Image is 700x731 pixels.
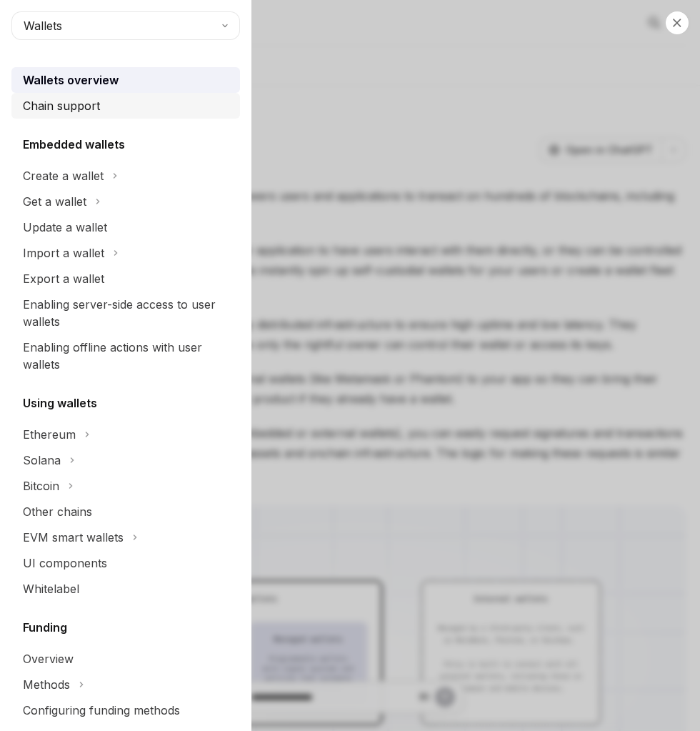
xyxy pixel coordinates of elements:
[23,452,61,469] div: Solana
[11,422,240,447] button: Toggle Ethereum section
[23,167,104,184] div: Create a wallet
[23,529,124,546] div: EVM smart wallets
[24,17,62,34] span: Wallets
[23,702,180,719] div: Configuring funding methods
[23,270,104,287] div: Export a wallet
[11,334,240,377] a: Enabling offline actions with user wallets
[23,580,79,597] div: Whitelabel
[23,219,107,236] div: Update a wallet
[23,193,86,210] div: Get a wallet
[23,339,231,373] div: Enabling offline actions with user wallets
[23,477,59,494] div: Bitcoin
[23,71,119,89] div: Wallets overview
[23,555,107,572] div: UI components
[11,163,240,189] button: Toggle Create a wallet section
[11,447,240,473] button: Toggle Solana section
[23,97,100,114] div: Chain support
[11,697,240,723] a: Configuring funding methods
[23,619,67,636] h5: Funding
[11,499,240,524] a: Other chains
[11,214,240,240] a: Update a wallet
[11,672,240,697] button: Toggle Methods section
[11,93,240,119] a: Chain support
[23,394,97,412] h5: Using wallets
[23,244,104,262] div: Import a wallet
[23,676,70,693] div: Methods
[11,473,240,499] button: Toggle Bitcoin section
[23,296,231,330] div: Enabling server-side access to user wallets
[11,292,240,334] a: Enabling server-side access to user wallets
[11,67,240,93] a: Wallets overview
[23,503,92,520] div: Other chains
[11,11,240,40] button: Wallets
[11,550,240,576] a: UI components
[23,650,74,667] div: Overview
[11,576,240,602] a: Whitelabel
[11,189,240,214] button: Toggle Get a wallet section
[11,524,240,550] button: Toggle EVM smart wallets section
[11,240,240,266] button: Toggle Import a wallet section
[23,136,125,153] h5: Embedded wallets
[11,266,240,292] a: Export a wallet
[11,646,240,672] a: Overview
[23,426,76,443] div: Ethereum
